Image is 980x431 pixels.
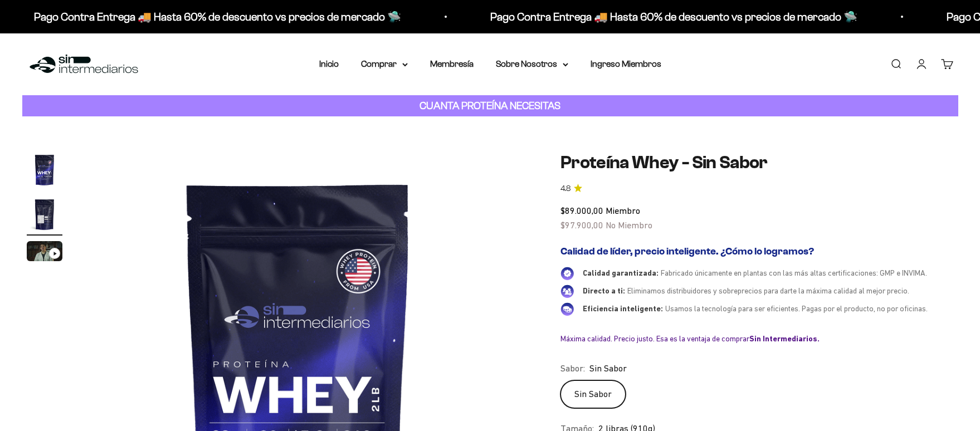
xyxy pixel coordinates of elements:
[589,361,627,376] span: Sin Sabor
[560,220,603,230] span: $97.900,00
[749,334,820,343] b: Sin Intermediarios.
[31,8,398,26] p: Pago Contra Entrega 🚚 Hasta 60% de descuento vs precios de mercado 🛸
[27,197,62,236] button: Ir al artículo 2
[560,334,953,344] div: Máxima calidad. Precio justo. Esa es la ventaja de comprar
[627,286,909,295] span: Eliminamos distribuidores y sobreprecios para darte la máxima calidad al mejor precio.
[560,361,585,376] legend: Sabor:
[496,57,568,71] summary: Sobre Nosotros
[560,267,574,280] img: Calidad garantizada
[606,205,640,215] span: Miembro
[560,183,571,195] span: 4.8
[560,302,574,316] img: Eficiencia inteligente
[583,268,659,277] span: Calidad garantizada:
[420,100,560,111] strong: CUANTA PROTEÍNA NECESITAS
[560,246,953,258] h2: Calidad de líder, precio inteligente. ¿Cómo lo logramos?
[583,304,663,313] span: Eficiencia inteligente:
[583,286,625,295] span: Directo a ti:
[27,197,62,232] img: Proteína Whey - Sin Sabor
[319,59,339,68] a: Inicio
[430,59,474,68] a: Membresía
[361,57,408,71] summary: Comprar
[560,152,953,173] h1: Proteína Whey - Sin Sabor
[665,304,928,313] span: Usamos la tecnología para ser eficientes. Pagas por el producto, no por oficinas.
[27,152,62,191] button: Ir al artículo 1
[661,268,927,277] span: Fabricado únicamente en plantas con las más altas certificaciones: GMP e INVIMA.
[591,59,661,68] a: Ingreso Miembros
[560,205,603,215] span: $89.000,00
[560,285,574,298] img: Directo a ti
[27,152,62,188] img: Proteína Whey - Sin Sabor
[606,220,652,230] span: No Miembro
[560,183,953,195] a: 4.84.8 de 5.0 estrellas
[487,8,854,26] p: Pago Contra Entrega 🚚 Hasta 60% de descuento vs precios de mercado 🛸
[27,241,62,265] button: Ir al artículo 3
